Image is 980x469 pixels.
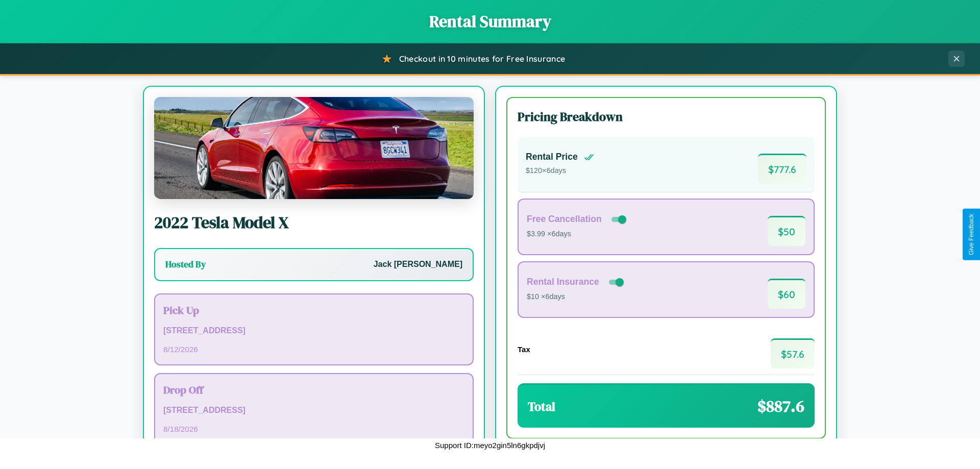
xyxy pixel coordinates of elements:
h4: Rental Insurance [527,277,599,287]
h3: Pick Up [163,303,464,317]
h2: 2022 Tesla Model X [154,211,474,234]
p: 8 / 18 / 2026 [163,422,464,436]
span: $ 57.6 [771,338,815,368]
p: Support ID: meyo2gin5ln6gkpdjvj [435,438,545,452]
span: $ 887.6 [757,395,804,417]
span: $ 60 [768,279,805,309]
p: $10 × 6 days [527,290,626,304]
p: 8 / 12 / 2026 [163,342,464,356]
p: $ 120 × 6 days [526,164,594,178]
h3: Hosted By [165,258,206,270]
p: [STREET_ADDRESS] [163,403,464,418]
span: $ 777.6 [758,154,806,184]
img: Tesla Model X [154,97,474,199]
h3: Total [528,398,555,415]
h4: Free Cancellation [527,214,602,225]
h4: Tax [518,345,530,354]
h3: Pricing Breakdown [518,108,815,125]
h3: Drop Off [163,382,464,397]
h1: Rental Summary [10,10,970,33]
p: [STREET_ADDRESS] [163,324,464,338]
span: $ 50 [768,216,805,246]
p: $3.99 × 6 days [527,228,628,241]
span: Checkout in 10 minutes for Free Insurance [399,54,565,64]
p: Jack [PERSON_NAME] [374,257,462,272]
h4: Rental Price [526,152,578,162]
div: Give Feedback [968,214,975,255]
